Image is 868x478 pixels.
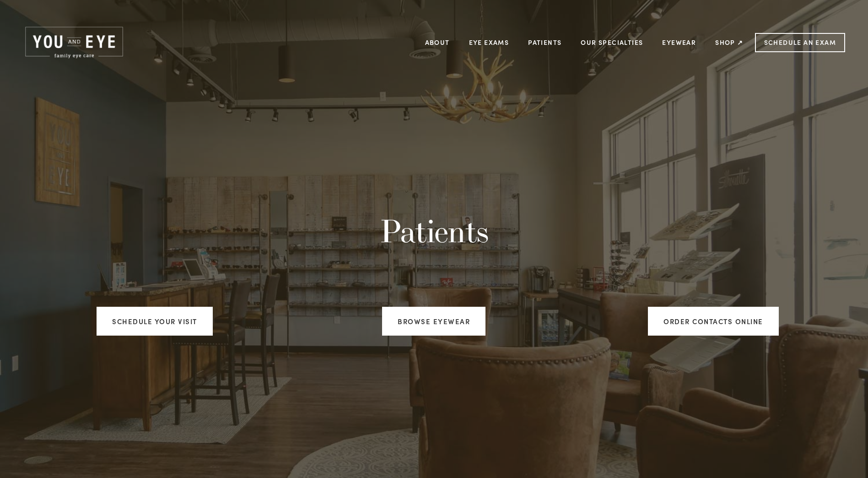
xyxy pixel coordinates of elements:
[581,38,643,47] a: Our Specialties
[183,212,685,250] h1: Patients
[528,35,561,49] a: Patients
[23,25,125,60] img: Rochester, MN | You and Eye | Family Eye Care
[662,35,696,49] a: Eyewear
[648,307,779,336] a: ORDER CONTACTS ONLINE
[97,307,213,336] a: Schedule your visit
[755,33,845,52] a: Schedule an Exam
[382,307,485,336] a: Browse Eyewear
[715,35,743,49] a: Shop ↗
[469,35,509,49] a: Eye Exams
[425,35,450,49] a: About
